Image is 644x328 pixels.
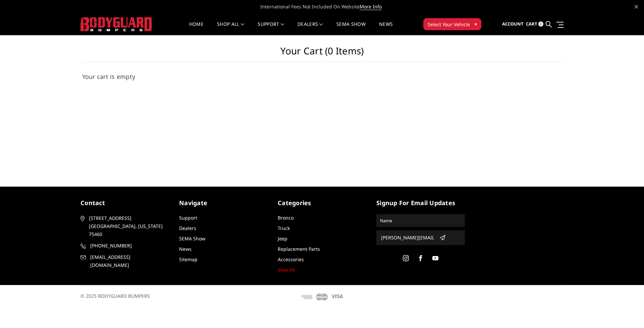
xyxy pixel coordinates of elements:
[189,22,204,35] a: Home
[89,214,167,238] span: [STREET_ADDRESS] [GEOGRAPHIC_DATA], [US_STATE] 75460
[526,15,543,33] a: Cart 0
[376,198,465,207] h5: signup for email updates
[80,198,169,207] h5: contact
[538,21,543,27] span: 0
[179,246,192,252] a: News
[336,22,366,35] a: SEMA Show
[278,215,293,221] a: Bronco
[217,22,244,35] a: shop all
[82,45,562,62] h1: Your Cart (0 items)
[298,22,323,35] a: Dealers
[179,198,268,207] h5: Navigate
[80,242,169,250] a: [PHONE_NUMBER]
[90,253,168,269] span: [EMAIL_ADDRESS][DOMAIN_NAME]
[179,225,196,231] a: Dealers
[80,253,169,269] a: [EMAIL_ADDRESS][DOMAIN_NAME]
[179,215,197,221] a: Support
[179,256,198,263] a: Sitemap
[428,21,470,28] span: Select Your Vehicle
[475,20,477,28] span: ▾
[80,293,150,299] span: © 2025 BODYGUARD BUMPERS
[80,17,153,31] img: BODYGUARD BUMPERS
[278,267,295,273] a: View All
[360,3,382,10] a: More Info
[278,225,290,231] a: Truck
[82,72,562,81] h3: Your cart is empty
[179,235,205,242] a: SEMA Show
[377,215,464,226] input: Name
[423,18,481,30] button: Select Your Vehicle
[379,22,393,35] a: News
[258,22,284,35] a: Support
[90,242,168,250] span: [PHONE_NUMBER]
[502,15,524,33] a: Account
[378,232,437,243] input: Email
[278,246,320,252] a: Replacement Parts
[526,21,537,27] span: Cart
[502,21,524,27] span: Account
[278,198,366,207] h5: Categories
[278,235,287,242] a: Jeep
[278,256,304,263] a: Accessories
